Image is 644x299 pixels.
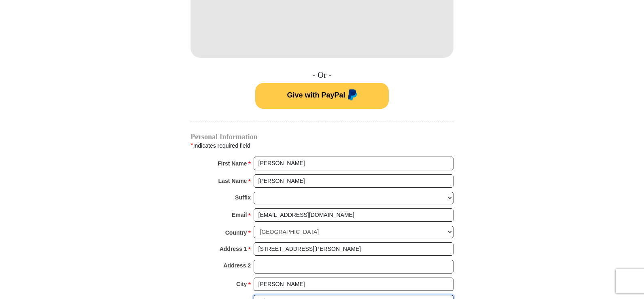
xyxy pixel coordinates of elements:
strong: Country [225,227,247,238]
img: paypal [345,89,357,102]
h4: - Or - [191,70,453,80]
strong: Email [232,209,247,221]
button: Give with PayPal [255,83,389,109]
strong: City [236,278,247,290]
strong: Last Name [218,175,247,187]
strong: Address 1 [220,243,247,254]
h4: Personal Information [191,134,453,140]
strong: First Name [218,158,247,169]
span: Give with PayPal [287,91,345,99]
div: Indicates required field [191,140,453,151]
strong: Address 2 [223,260,251,271]
strong: Suffix [235,192,251,203]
